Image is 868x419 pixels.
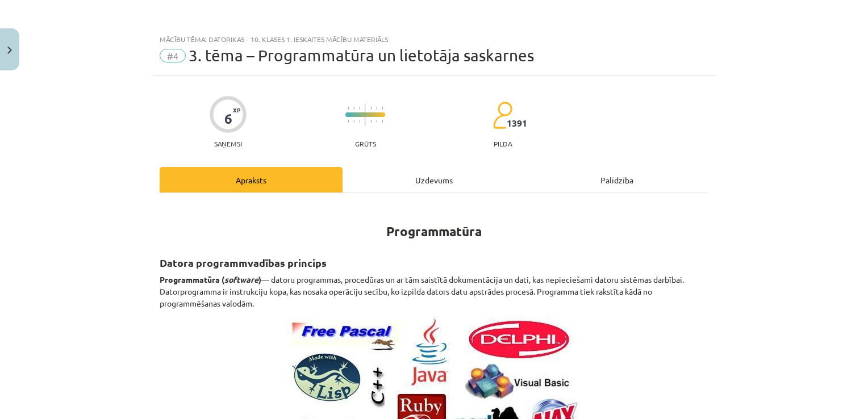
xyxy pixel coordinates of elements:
[343,167,525,192] div: Uzdevums
[160,167,343,192] div: Apraksts
[382,107,383,110] img: icon-short-line-57e1e144782c952c97e751825c79c345078a6d821885a25fce030b3d8c18986b.svg
[210,140,247,148] p: Saņemsi
[365,104,366,126] img: icon-long-line-d9ea69661e0d244f92f715978eff75569469978d946b2353a9bb055b3ed8787d.svg
[507,118,527,128] span: 1391
[160,35,708,43] div: Mācību tēma: Datorikas - 10. klases 1. ieskaites mācību materiāls
[348,120,349,123] img: icon-short-line-57e1e144782c952c97e751825c79c345078a6d821885a25fce030b3d8c18986b.svg
[353,120,354,123] img: icon-short-line-57e1e144782c952c97e751825c79c345078a6d821885a25fce030b3d8c18986b.svg
[359,107,360,110] img: icon-short-line-57e1e144782c952c97e751825c79c345078a6d821885a25fce030b3d8c18986b.svg
[359,120,360,123] img: icon-short-line-57e1e144782c952c97e751825c79c345078a6d821885a25fce030b3d8c18986b.svg
[233,107,240,113] span: XP
[353,107,354,110] img: icon-short-line-57e1e144782c952c97e751825c79c345078a6d821885a25fce030b3d8c18986b.svg
[382,120,383,123] img: icon-short-line-57e1e144782c952c97e751825c79c345078a6d821885a25fce030b3d8c18986b.svg
[189,46,534,65] span: 3. tēma – Programmatūra un lietotāja saskarnes
[224,111,232,127] div: 6
[224,274,258,284] em: software
[376,120,377,123] img: icon-short-line-57e1e144782c952c97e751825c79c345078a6d821885a25fce030b3d8c18986b.svg
[370,107,372,110] img: icon-short-line-57e1e144782c952c97e751825c79c345078a6d821885a25fce030b3d8c18986b.svg
[494,140,512,148] p: pilda
[160,256,327,269] strong: Datora programmvadības princips
[160,274,708,309] p: — datoru programmas, procedūras un ar tām saistītā dokumentācija un dati, kas nepieciešami datoru...
[376,107,377,110] img: icon-short-line-57e1e144782c952c97e751825c79c345078a6d821885a25fce030b3d8c18986b.svg
[160,274,261,284] strong: Programmatūra ( )
[348,107,349,110] img: icon-short-line-57e1e144782c952c97e751825c79c345078a6d821885a25fce030b3d8c18986b.svg
[7,47,12,54] img: icon-close-lesson-0947bae3869378f0d4975bcd49f059093ad1ed9edebbc8119c70593378902aed.svg
[355,140,376,148] p: Grūts
[370,120,372,123] img: icon-short-line-57e1e144782c952c97e751825c79c345078a6d821885a25fce030b3d8c18986b.svg
[160,49,186,62] span: #4
[493,101,512,129] img: students-c634bb4e5e11cddfef0936a35e636f08e4e9abd3cc4e673bd6f9a4125e45ecb1.svg
[386,223,482,240] strong: Programmatūra
[525,167,708,192] div: Palīdzība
